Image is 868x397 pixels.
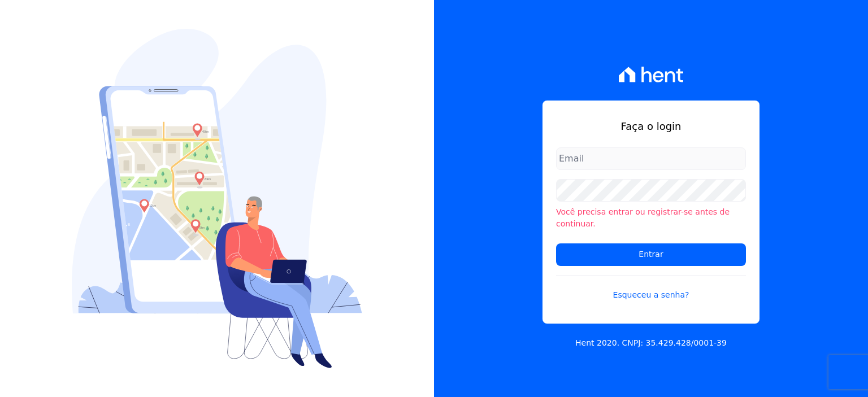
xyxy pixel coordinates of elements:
img: Login [72,29,362,368]
h1: Faça o login [556,119,746,134]
li: Você precisa entrar ou registrar-se antes de continuar. [556,206,746,230]
p: Hent 2020. CNPJ: 35.429.428/0001-39 [575,337,727,349]
input: Email [556,147,746,170]
a: Esqueceu a senha? [556,275,746,301]
input: Entrar [556,243,746,266]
